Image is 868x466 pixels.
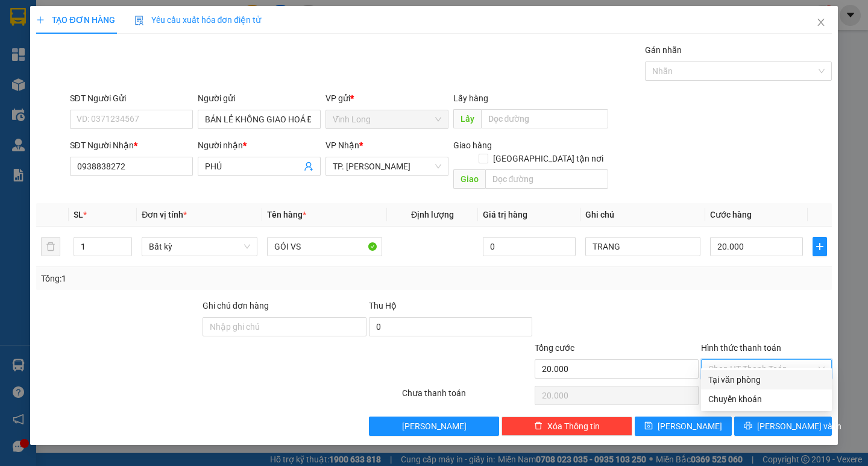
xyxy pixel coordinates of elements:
span: plus [36,16,45,24]
span: user-add [304,162,313,171]
button: deleteXóa Thông tin [502,417,632,436]
span: save [644,421,653,431]
button: Close [804,6,838,40]
span: Xóa Thông tin [547,420,600,433]
span: delete [534,421,542,431]
span: Giao hàng [453,140,492,150]
div: Tổng: 1 [41,272,336,285]
span: Tổng cước [535,343,574,353]
input: 0 [483,237,576,256]
div: Người nhận [198,139,321,152]
span: [PERSON_NAME] [658,420,722,433]
span: Thu Hộ [369,301,397,310]
input: VD: Bàn, Ghế [267,237,382,256]
span: TẠO ĐƠN HÀNG [36,15,115,25]
span: Giá trị hàng [483,210,527,219]
input: Dọc đường [481,109,608,128]
span: Tên hàng [267,210,306,219]
span: Lấy hàng [453,93,488,103]
span: [GEOGRAPHIC_DATA] tận nơi [488,152,608,165]
span: Vĩnh Long [333,110,441,128]
button: delete [41,237,60,256]
input: Ghi chú đơn hàng [203,317,366,336]
span: Bất kỳ [149,238,250,256]
img: icon [134,16,144,25]
label: Hình thức thanh toán [701,343,781,353]
label: Ghi chú đơn hàng [203,301,269,310]
span: [PERSON_NAME] [402,420,467,433]
span: Định lượng [411,210,454,219]
span: Lấy [453,109,481,128]
div: Chuyển khoản [708,392,825,406]
span: Cước hàng [710,210,752,219]
span: plus [813,242,826,251]
input: Ghi Chú [585,237,700,256]
button: plus [813,237,827,256]
button: printer[PERSON_NAME] và In [734,417,831,436]
div: SĐT Người Gửi [70,92,193,105]
div: Chưa thanh toán [401,386,534,408]
label: Gán nhãn [645,45,682,55]
span: Giao [453,169,485,189]
div: Người gửi [198,92,321,105]
span: SL [74,210,83,219]
div: VP gửi [325,92,448,105]
span: VP Nhận [325,140,359,150]
div: SĐT Người Nhận [70,139,193,152]
span: Yêu cầu xuất hóa đơn điện tử [134,15,262,25]
span: [PERSON_NAME] và In [757,420,841,433]
span: close [816,17,826,27]
button: save[PERSON_NAME] [635,417,732,436]
div: Tại văn phòng [708,373,825,386]
span: Đơn vị tính [142,210,187,219]
th: Ghi chú [580,203,705,227]
input: Dọc đường [485,169,608,189]
button: [PERSON_NAME] [369,417,500,436]
span: TP. Hồ Chí Minh [333,157,441,175]
span: printer [744,421,752,431]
